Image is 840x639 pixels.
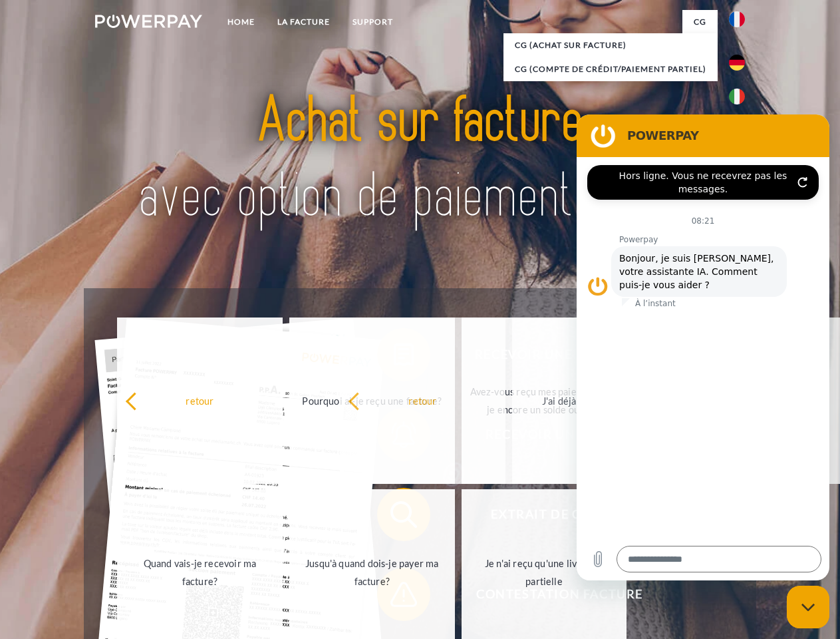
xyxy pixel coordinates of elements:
[520,391,670,409] div: J'ai déjà payé ma facture
[577,114,829,580] iframe: Fenêtre de messagerie
[127,64,713,255] img: title-powerpay_fr.svg
[682,10,718,34] a: CG
[348,391,497,409] div: retour
[266,10,341,34] a: LA FACTURE
[341,10,404,34] a: Support
[95,15,202,28] img: logo-powerpay-white.svg
[297,391,447,409] div: Pourquoi ai-je reçu une facture?
[729,89,745,105] img: it
[470,554,619,590] div: Je n'ai reçu qu'une livraison partielle
[729,55,745,71] img: de
[503,57,718,81] a: CG (Compte de crédit/paiement partiel)
[787,586,829,628] iframe: Bouton de lancement de la fenêtre de messagerie, conversation en cours
[297,554,447,590] div: Jusqu'à quand dois-je payer ma facture?
[503,33,718,57] a: CG (achat sur facture)
[216,10,266,34] a: Home
[125,554,275,590] div: Quand vais-je recevoir ma facture?
[729,11,745,27] img: fr
[125,391,275,409] div: retour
